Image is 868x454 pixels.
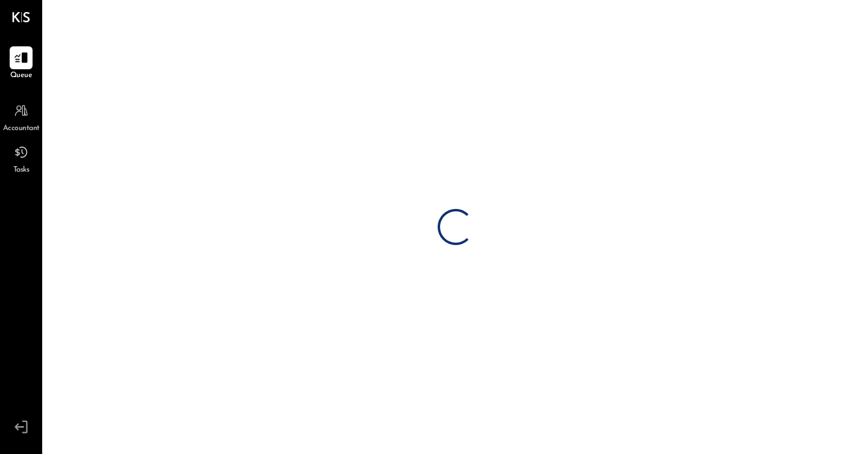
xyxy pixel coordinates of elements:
[13,165,30,176] span: Tasks
[1,99,42,134] a: Accountant
[1,141,42,176] a: Tasks
[3,123,40,134] span: Accountant
[10,70,33,81] span: Queue
[1,46,42,81] a: Queue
